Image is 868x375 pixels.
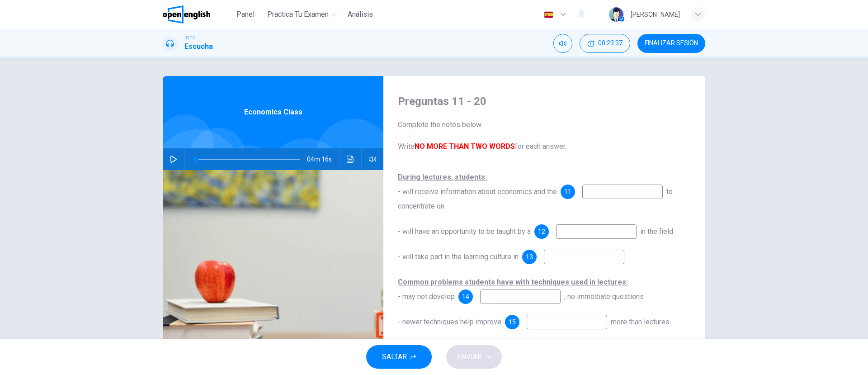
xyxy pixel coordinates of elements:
span: 15 [509,319,516,325]
span: - may not develop [398,278,628,301]
u: During lectures, students: [398,173,487,181]
span: Economics Class [244,107,302,118]
span: - newer techniques help improve [398,318,501,326]
button: Haz clic para ver la transcripción del audio [343,148,358,170]
u: Common problems students have with techniques used in lectures: [398,278,628,286]
div: Ocultar [580,34,630,53]
span: 00:23:37 [598,40,623,47]
a: OpenEnglish logo [163,5,231,24]
img: Profile picture [609,7,623,22]
span: 04m 16s [307,148,339,170]
span: 12 [538,228,545,235]
button: SALTAR [366,345,432,369]
img: OpenEnglish logo [163,5,210,24]
span: 14 [462,294,469,300]
span: - will receive information about economics and the [398,173,557,196]
span: 13 [526,254,533,260]
span: FINALIZAR SESIÓN [645,40,698,47]
b: NO MORE THAN TWO WORDS [415,142,515,151]
div: Silenciar [553,34,572,53]
h1: Escucha [184,41,213,52]
span: Panel [236,9,255,20]
span: Practica tu examen [267,9,329,20]
button: Análisis [344,6,377,23]
span: ; no immediate questions [564,292,644,301]
img: es [543,11,554,18]
button: FINALIZAR SESIÓN [637,34,705,53]
span: - will take part in the learning culture in [398,252,519,261]
button: Panel [231,6,260,23]
span: in the field [640,227,673,236]
button: Practica tu examen [264,6,340,23]
span: Análisis [348,9,373,20]
span: IELTS [184,35,195,41]
span: more than lectures [611,318,670,326]
span: - will have an opportunity to be taught by a [398,227,531,236]
h4: Preguntas 11 - 20 [398,94,691,109]
div: [PERSON_NAME] [631,9,680,20]
span: SALTAR [382,351,407,363]
span: Complete the notes below. Write for each answer. [398,119,691,152]
span: 11 [564,189,571,195]
button: 00:23:37 [580,34,630,53]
